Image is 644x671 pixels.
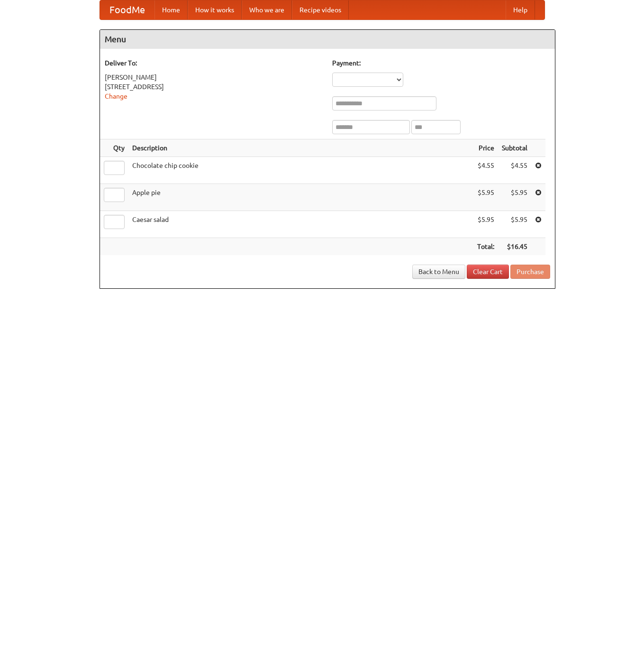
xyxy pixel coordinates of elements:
[292,0,349,19] a: Recipe videos
[467,265,509,279] a: Clear Cart
[100,0,154,19] a: FoodMe
[242,0,292,19] a: Who we are
[128,157,473,184] td: Chocolate chip cookie
[128,211,473,238] td: Caesar salad
[100,139,128,157] th: Qty
[128,139,473,157] th: Description
[473,184,498,211] td: $5.95
[105,58,323,68] h5: Deliver To:
[128,184,473,211] td: Apple pie
[473,238,498,256] th: Total:
[105,82,323,92] div: [STREET_ADDRESS]
[473,139,498,157] th: Price
[510,265,550,279] button: Purchase
[498,238,531,256] th: $16.45
[473,157,498,184] td: $4.55
[105,73,323,82] div: [PERSON_NAME]
[100,30,555,49] h4: Menu
[498,139,531,157] th: Subtotal
[498,157,531,184] td: $4.55
[473,211,498,238] td: $5.95
[154,0,188,19] a: Home
[332,58,550,68] h5: Payment:
[498,184,531,211] td: $5.95
[506,0,535,19] a: Help
[188,0,242,19] a: How it works
[498,211,531,238] td: $5.95
[412,265,465,279] a: Back to Menu
[105,92,127,100] a: Change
